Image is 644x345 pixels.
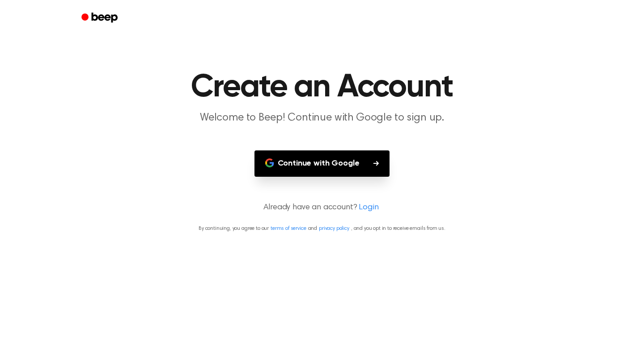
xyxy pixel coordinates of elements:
[11,224,633,233] p: By continuing, you agree to our and , and you opt in to receive emails from us.
[359,202,378,214] a: Login
[11,202,633,214] p: Already have an account?
[271,226,306,231] a: terms of service
[254,150,390,177] button: Continue with Google
[93,71,551,104] h1: Create an Account
[150,111,494,125] p: Welcome to Beep! Continue with Google to sign up.
[75,9,126,27] a: Beep
[319,226,349,231] a: privacy policy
